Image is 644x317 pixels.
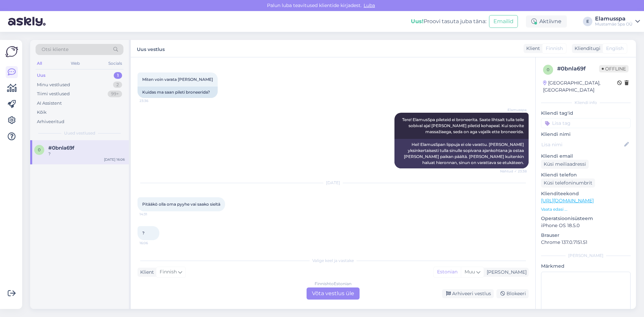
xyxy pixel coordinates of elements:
img: Askly Logo [5,45,18,58]
span: 23:36 [140,98,165,103]
div: Minu vestlused [37,82,70,88]
div: Küsi telefoninumbrit [541,178,595,188]
div: [PERSON_NAME] [484,269,527,276]
div: Küsi meiliaadressi [541,160,589,169]
div: # 0bnla69f [557,65,599,73]
a: ElamusspaMustamäe Spa OÜ [595,16,640,27]
div: 2 [113,82,122,88]
div: Kõik [37,109,47,116]
div: Kliendi info [541,100,631,106]
p: Brauser [541,232,631,239]
p: Kliendi nimi [541,131,631,138]
p: Klienditeekond [541,190,631,197]
p: Operatsioonisüsteem [541,215,631,222]
div: E [583,17,592,26]
span: Finnish [546,45,563,52]
input: Lisa nimi [541,141,623,148]
span: 0 [547,67,549,72]
div: Valige keel ja vastake [138,258,529,264]
span: Pitääkö olla oma pyyhe vai saako sieltä [142,202,220,207]
p: Kliendi email [541,153,631,160]
div: ? [48,151,125,157]
div: Proovi tasuta juba täna: [411,17,486,25]
span: Elamusspa [501,107,527,112]
div: 99+ [108,91,122,97]
p: iPhone OS 18.5.0 [541,222,631,229]
div: [PERSON_NAME] [541,253,631,259]
div: Klient [138,269,154,276]
div: Klienditugi [572,45,600,52]
span: Miten voin varata [PERSON_NAME] [142,77,213,82]
div: Arhiveeri vestlus [442,289,494,298]
div: Blokeeri [496,289,529,298]
div: AI Assistent [37,100,62,107]
div: [DATE] 16:06 [104,157,125,162]
div: Tiimi vestlused [37,91,70,97]
span: Otsi kliente [42,46,68,53]
a: [URL][DOMAIN_NAME] [541,198,594,204]
span: Nähtud ✓ 23:38 [500,169,527,174]
div: [DATE] [138,180,529,186]
div: Hei! ElamusSpan lippuja ei ole varattu. [PERSON_NAME] yksinkertaisesti tulla sinulle sopivana aja... [394,139,529,168]
div: All [36,59,43,68]
button: Emailid [489,15,518,28]
div: [GEOGRAPHIC_DATA], [GEOGRAPHIC_DATA] [543,80,617,94]
div: Uus [37,72,46,79]
p: Vaata edasi ... [541,206,631,212]
span: ? [142,230,145,235]
label: Uus vestlus [137,44,165,53]
span: Luba [362,2,377,8]
div: Kuidas ma saan pileti broneerida? [138,87,218,98]
span: Tere! ElamusSpa pileteid ei broneerita. Saate lihtsalt tulla teile sobival ajal [PERSON_NAME] pil... [402,117,525,134]
div: Arhiveeritud [37,118,64,125]
div: Mustamäe Spa OÜ [595,21,633,27]
div: Socials [107,59,123,68]
div: Klient [524,45,540,52]
span: Offline [599,65,629,72]
span: 14:31 [140,212,165,217]
span: Muu [465,269,475,275]
div: Web [69,59,81,68]
div: Võta vestlus üle [307,287,360,300]
div: Elamusspa [595,16,633,21]
div: Aktiivne [526,15,567,28]
span: 16:06 [140,241,165,246]
b: Uus! [411,18,424,24]
input: Lisa tag [541,118,631,128]
span: Uued vestlused [64,130,95,136]
p: Märkmed [541,263,631,270]
span: Finnish [160,268,177,276]
div: 1 [114,72,122,79]
div: Finnish to Estonian [315,281,352,287]
span: English [606,45,624,52]
div: Estonian [434,267,461,277]
span: 0 [38,147,41,152]
p: Chrome 137.0.7151.51 [541,239,631,246]
span: #0bnla69f [48,145,74,151]
p: Kliendi tag'id [541,110,631,117]
p: Kliendi telefon [541,171,631,178]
